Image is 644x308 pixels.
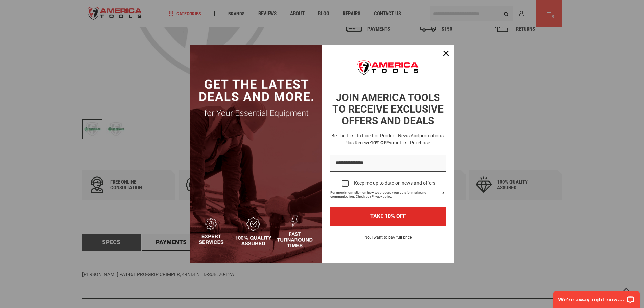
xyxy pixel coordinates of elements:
[443,51,449,56] svg: close icon
[332,92,444,127] strong: JOIN AMERICA TOOLS TO RECEIVE EXCLUSIVE OFFERS AND DEALS
[438,190,446,198] svg: link icon
[549,287,644,308] iframe: LiveChat chat widget
[438,45,454,62] button: Close
[359,234,417,245] button: No, I want to pay full price
[330,155,446,172] input: Email field
[330,207,446,226] button: TAKE 10% OFF
[371,140,389,145] strong: 10% OFF
[329,132,447,146] h3: Be the first in line for product news and
[330,191,438,199] span: For more information on how we process your data for marketing communication. Check our Privacy p...
[354,180,435,186] div: Keep me up to date on news and offers
[438,190,446,198] a: Read our Privacy Policy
